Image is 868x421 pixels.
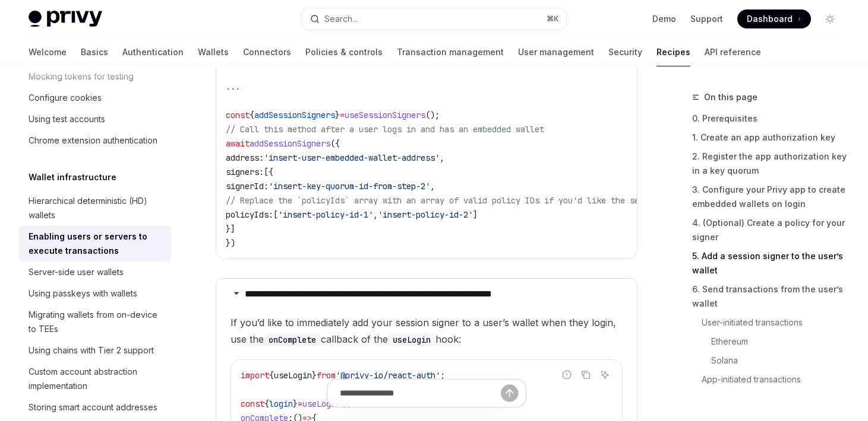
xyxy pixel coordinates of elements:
[336,370,440,381] span: '@privy-io/react-auth'
[29,265,124,279] div: Server-side user wallets
[241,370,269,381] span: import
[226,181,269,192] span: signerId:
[692,147,849,180] a: 2. Register the app authorization key in a key quorum
[250,138,330,149] span: addSessionSigners
[692,180,849,213] a: 3. Configure your Privy app to create embedded wallets on login
[692,213,849,247] a: 4. (Optional) Create a policy for your signer
[578,367,594,382] button: Copy the contents from the code block
[692,332,849,351] a: Ethereum
[397,38,504,66] a: Transaction management
[692,370,849,389] a: App-initiated transactions
[19,226,171,261] a: Enabling users or servers to execute transactions
[692,280,849,313] a: 6. Send transactions from the user’s wallet
[264,333,321,346] code: onComplete
[302,8,566,30] button: Open search
[547,14,559,24] span: ⌘ K
[269,370,274,381] span: {
[690,13,723,25] a: Support
[704,90,757,104] span: On this page
[29,308,164,336] div: Migrating wallets from on-device to TEEs
[29,400,157,414] div: Storing smart account addresses
[597,367,613,382] button: Ask AI
[19,190,171,226] a: Hierarchical deterministic (HD) wallets
[19,109,171,130] a: Using test accounts
[652,13,676,25] a: Demo
[226,209,273,220] span: policyIds:
[226,224,235,234] span: }]
[29,343,154,358] div: Using chains with Tier 2 support
[198,38,229,66] a: Wallets
[264,167,273,177] span: [{
[29,170,116,184] h5: Wallet infrastructure
[273,209,278,220] span: [
[692,109,849,128] a: 0. Prerequisites
[501,384,518,401] button: Send message
[373,209,378,220] span: ,
[19,304,171,340] a: Migrating wallets from on-device to TEEs
[692,247,849,280] a: 5. Add a session signer to the user’s wallet
[440,370,445,381] span: ;
[559,367,575,382] button: Report incorrect code
[254,110,335,120] span: addSessionSigners
[274,370,312,381] span: useLogin
[19,340,171,361] a: Using chains with Tier 2 support
[19,130,171,151] a: Chrome extension authentication
[330,138,340,149] span: ({
[340,110,345,120] span: =
[278,209,373,220] span: 'insert-policy-id-1'
[692,351,849,370] a: Solana
[378,209,473,220] span: 'insert-policy-id-2'
[29,194,164,222] div: Hierarchical deterministic (HD) wallets
[19,397,171,418] a: Storing smart account addresses
[29,38,67,66] a: Welcome
[19,261,171,283] a: Server-side user wallets
[19,283,171,304] a: Using passkeys with wallets
[425,110,440,120] span: ();
[29,229,164,258] div: Enabling users or servers to execute transactions
[29,365,164,393] div: Custom account abstraction implementation
[737,9,811,28] a: Dashboard
[269,181,430,192] span: 'insert-key-quorum-id-from-step-2'
[656,38,690,66] a: Recipes
[317,370,336,381] span: from
[388,333,435,346] code: useLogin
[430,181,435,192] span: ,
[226,124,544,135] span: // Call this method after a user logs in and has an embedded wallet
[440,152,444,163] span: ,
[345,110,425,120] span: useSessionSigners
[820,9,839,28] button: Toggle dark mode
[692,128,849,147] a: 1. Create an app authorization key
[518,38,594,66] a: User management
[19,87,171,109] a: Configure cookies
[29,11,102,27] img: light logo
[608,38,642,66] a: Security
[473,209,478,220] span: ]
[226,110,250,120] span: const
[226,81,240,92] span: ...
[305,38,383,66] a: Policies & controls
[692,313,849,332] a: User-initiated transactions
[747,13,793,25] span: Dashboard
[705,38,761,66] a: API reference
[29,133,157,148] div: Chrome extension authentication
[243,38,291,66] a: Connectors
[226,167,264,177] span: signers:
[226,238,235,248] span: })
[264,152,440,163] span: 'insert-user-embedded-wallet-address'
[81,38,108,66] a: Basics
[226,152,264,163] span: address:
[29,91,102,105] div: Configure cookies
[312,370,317,381] span: }
[250,110,254,120] span: {
[335,110,340,120] span: }
[340,379,501,407] input: Ask a question...
[324,12,358,26] div: Search...
[29,112,105,126] div: Using test accounts
[29,286,137,301] div: Using passkeys with wallets
[226,138,250,149] span: await
[122,38,184,66] a: Authentication
[19,361,171,397] a: Custom account abstraction implementation
[231,314,623,347] span: If you’d like to immediately add your session signer to a user’s wallet when they login, use the ...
